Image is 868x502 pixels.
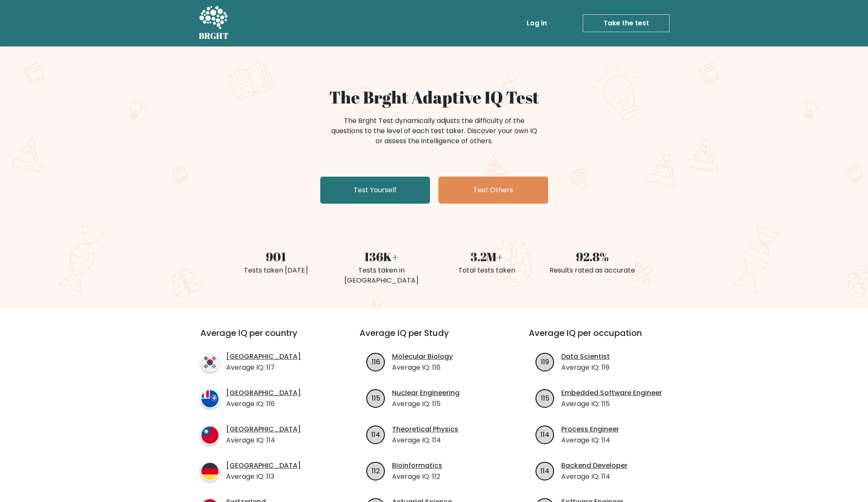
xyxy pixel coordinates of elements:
[200,328,329,348] h3: Average IQ per country
[371,429,380,439] text: 114
[561,388,662,398] a: Embedded Software Engineer
[545,248,640,265] div: 92.8%
[561,424,619,434] a: Process Engineer
[438,177,548,204] a: Test Others
[372,466,380,475] text: 112
[561,472,627,482] p: Average IQ: 114
[541,466,549,475] text: 114
[334,248,429,265] div: 136K+
[228,248,324,265] div: 901
[199,31,229,41] h5: BRGHT
[320,177,430,204] a: Test Yourself
[226,424,301,434] a: [GEOGRAPHIC_DATA]
[334,265,429,286] div: Tests taken in [GEOGRAPHIC_DATA]
[561,399,662,409] p: Average IQ: 115
[199,3,229,43] a: BRGHT
[392,461,442,471] a: Bioinformatics
[545,265,640,276] div: Results rated as accurate
[226,388,301,398] a: [GEOGRAPHIC_DATA]
[226,435,301,445] p: Average IQ: 114
[529,328,678,348] h3: Average IQ per occupation
[392,352,453,362] a: Molecular Biology
[561,461,627,471] a: Backend Developer
[372,393,380,403] text: 115
[523,15,550,32] a: Log in
[226,472,301,482] p: Average IQ: 113
[439,248,535,265] div: 3.2M+
[541,393,549,403] text: 115
[439,265,535,276] div: Total tests taken
[226,399,301,409] p: Average IQ: 116
[561,363,610,373] p: Average IQ: 119
[392,435,458,445] p: Average IQ: 114
[200,353,219,372] img: country
[200,389,219,408] img: country
[200,462,219,481] img: country
[226,461,301,471] a: [GEOGRAPHIC_DATA]
[392,424,458,434] a: Theoretical Physics
[392,472,442,482] p: Average IQ: 112
[392,399,460,409] p: Average IQ: 115
[583,14,670,32] a: Take the test
[541,357,549,366] text: 119
[561,435,619,445] p: Average IQ: 114
[372,357,380,366] text: 116
[392,388,460,398] a: Nuclear Engineering
[226,352,301,362] a: [GEOGRAPHIC_DATA]
[360,328,508,348] h3: Average IQ per Study
[200,426,219,445] img: country
[541,429,549,439] text: 114
[329,116,540,146] div: The Brght Test dynamically adjusts the difficulty of the questions to the level of each test take...
[228,87,640,107] h1: The Brght Adaptive IQ Test
[561,352,610,362] a: Data Scientist
[392,363,453,373] p: Average IQ: 116
[226,363,301,373] p: Average IQ: 117
[228,265,324,276] div: Tests taken [DATE]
